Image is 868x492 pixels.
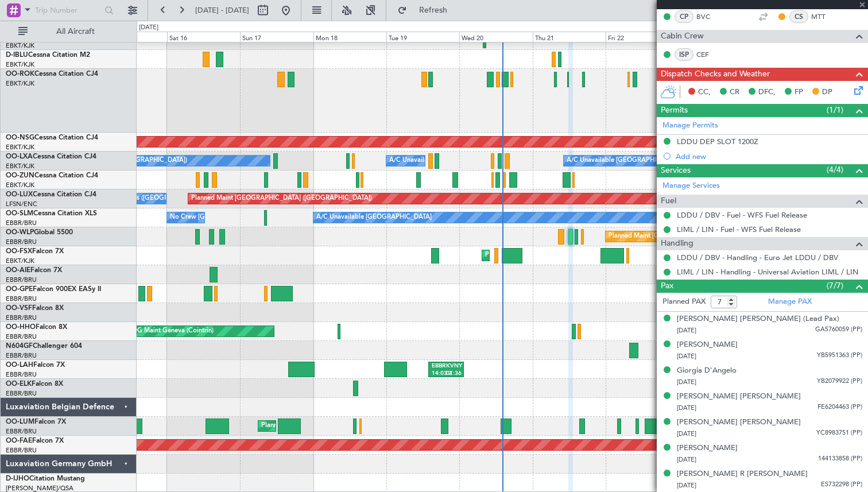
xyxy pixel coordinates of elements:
[6,437,64,444] a: OO-FAEFalcon 7X
[661,237,693,250] span: Handling
[818,454,862,464] span: 144133858 (PP)
[795,87,803,98] span: FP
[6,446,37,455] a: EBBR/BRU
[676,152,862,161] div: Add new
[6,71,98,78] a: OO-ROKCessna Citation CJ4
[677,313,839,325] div: [PERSON_NAME] [PERSON_NAME] (Lead Pax)
[6,295,37,303] a: EBBR/BRU
[677,378,696,386] span: [DATE]
[6,362,65,369] a: OO-LAHFalcon 7X
[696,11,722,22] a: BVC
[6,41,34,50] a: EBKT/KJK
[6,362,33,369] span: OO-LAH
[6,248,64,255] a: OO-FSXFalcon 7X
[606,32,679,42] div: Fri 22
[661,195,676,208] span: Fuel
[817,351,862,361] span: YB5951363 (PP)
[609,228,789,245] div: Planned Maint [GEOGRAPHIC_DATA] ([GEOGRAPHIC_DATA])
[6,313,37,322] a: EBBR/BRU
[677,224,801,234] a: LIML / LIN - Fuel - WFS Fuel Release
[6,324,36,331] span: OO-HHO
[316,209,432,226] div: A/C Unavailable [GEOGRAPHIC_DATA]
[30,28,121,36] span: All Aircraft
[485,247,619,264] div: Planned Maint Kortrijk-[GEOGRAPHIC_DATA]
[567,152,780,169] div: A/C Unavailable [GEOGRAPHIC_DATA] ([GEOGRAPHIC_DATA] National)
[662,296,706,308] label: Planned PAX
[677,481,696,490] span: [DATE]
[677,253,838,262] a: LDDU / DBV - Handling - Euro Jet LDDU / DBV
[677,267,858,277] a: LIML / LIN - Handling - Universal Aviation LIML / LIN
[392,1,461,20] button: Refresh
[677,429,696,438] span: [DATE]
[6,381,32,388] span: OO-ELK
[6,427,37,436] a: EBBR/BRU
[35,2,101,19] input: Trip Number
[6,162,34,171] a: EBKT/KJK
[6,200,37,208] a: LFSN/ENC
[6,276,37,284] a: EBBR/BRU
[6,134,34,141] span: OO-NSG
[817,402,862,412] span: FE6204463 (PP)
[677,210,807,220] a: LDDU / DBV - Fuel - WFS Fuel Release
[677,455,696,464] span: [DATE]
[6,248,32,255] span: OO-FSX
[827,104,843,116] span: (1/1)
[677,352,696,361] span: [DATE]
[6,172,34,179] span: OO-ZUN
[6,343,33,350] span: N604GF
[677,326,696,335] span: [DATE]
[816,428,862,438] span: YC8983751 (PP)
[6,324,67,331] a: OO-HHOFalcon 8X
[6,229,73,236] a: OO-WLPGlobal 5500
[6,475,85,482] a: D-IJHOCitation Mustang
[191,190,372,207] div: Planned Maint [GEOGRAPHIC_DATA] ([GEOGRAPHIC_DATA])
[6,238,37,246] a: EBBR/BRU
[677,443,738,454] div: [PERSON_NAME]
[167,32,240,42] div: Sat 16
[789,10,808,23] div: CS
[446,370,460,378] div: 01:36 Z
[6,305,64,312] a: OO-VSFFalcon 8X
[811,11,837,22] a: MTT
[6,219,37,227] a: EBBR/BRU
[768,296,812,308] a: Manage PAX
[662,120,718,131] a: Manage Permits
[6,389,37,398] a: EBBR/BRU
[139,23,158,33] div: [DATE]
[170,209,362,226] div: No Crew [GEOGRAPHIC_DATA] ([GEOGRAPHIC_DATA] National)
[6,52,28,59] span: D-IBLU
[459,32,532,42] div: Wed 20
[6,143,34,152] a: EBKT/KJK
[675,10,693,23] div: CP
[677,404,696,412] span: [DATE]
[6,60,34,69] a: EBKT/KJK
[6,286,33,293] span: OO-GPE
[677,417,801,428] div: [PERSON_NAME] [PERSON_NAME]
[677,468,808,480] div: [PERSON_NAME] R [PERSON_NAME]
[409,6,458,14] span: Refresh
[827,280,843,292] span: (7/7)
[827,164,843,176] span: (4/4)
[6,191,33,198] span: OO-LUX
[698,87,711,98] span: CC,
[822,87,832,98] span: DP
[677,137,758,146] div: LDDU DEP SLOT 1200Z
[446,362,460,370] div: KVNY
[6,153,96,160] a: OO-LXACessna Citation CJ4
[661,104,688,117] span: Permits
[6,229,34,236] span: OO-WLP
[661,280,673,293] span: Pax
[386,32,459,42] div: Tue 19
[6,257,34,265] a: EBKT/KJK
[6,191,96,198] a: OO-LUXCessna Citation CJ4
[677,365,737,377] div: Giorgia D'Angelo
[730,87,739,98] span: CR
[6,71,34,78] span: OO-ROK
[6,381,63,388] a: OO-ELKFalcon 8X
[6,437,32,444] span: OO-FAE
[817,377,862,386] span: YB2079922 (PP)
[127,323,214,340] div: AOG Maint Geneva (Cointrin)
[6,267,62,274] a: OO-AIEFalcon 7X
[6,419,66,425] a: OO-LUMFalcon 7X
[6,134,98,141] a: OO-NSGCessna Citation CJ4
